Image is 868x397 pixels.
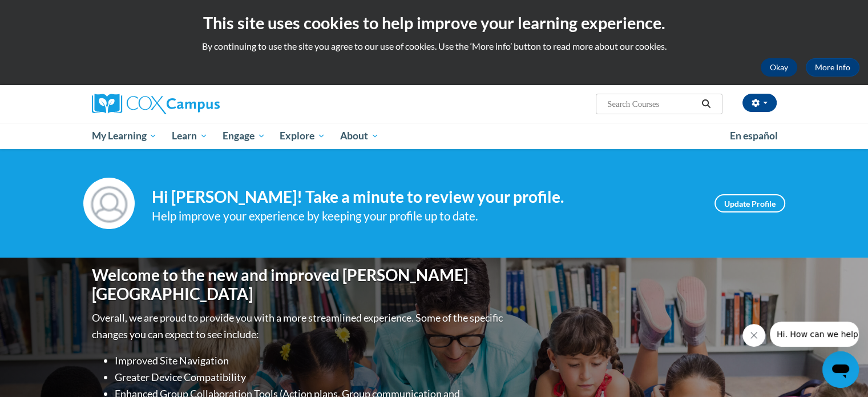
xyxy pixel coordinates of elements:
[215,123,273,149] a: Engage
[164,123,215,149] a: Learn
[722,124,785,148] a: En español
[75,123,794,149] div: Main menu
[9,40,859,53] p: By continuing to use the site you agree to our use of cookies. Use the ‘More info’ button to read...
[9,11,859,34] h2: This site uses cookies to help improve your learning experience.
[770,322,859,347] iframe: Message from company
[92,266,506,304] h1: Welcome to the new and improved [PERSON_NAME][GEOGRAPHIC_DATA]
[761,58,797,77] button: Okay
[806,58,859,77] a: More Info
[280,129,325,143] span: Explore
[115,352,506,369] li: Improved Site Navigation
[152,187,697,207] h4: Hi [PERSON_NAME]! Take a minute to review your profile.
[730,130,778,142] span: En español
[340,129,379,143] span: About
[115,369,506,386] li: Greater Device Compatibility
[92,94,309,114] a: Cox Campus
[272,123,333,149] a: Explore
[7,8,92,17] span: Hi. How can we help?
[822,351,859,388] iframe: Button to launch messaging window
[92,310,506,343] p: Overall, we are proud to provide you with a more streamlined experience. Some of the specific cha...
[223,129,265,143] span: Engage
[92,94,220,114] img: Cox Campus
[152,207,697,226] div: Help improve your experience by keeping your profile up to date.
[83,178,135,229] img: Profile Image
[333,123,386,149] a: About
[742,94,777,112] button: Account Settings
[606,97,697,111] input: Search Courses
[84,123,165,149] a: My Learning
[172,129,208,143] span: Learn
[91,129,157,143] span: My Learning
[742,324,765,347] iframe: Close message
[697,97,714,111] button: Search
[714,194,785,212] a: Update Profile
